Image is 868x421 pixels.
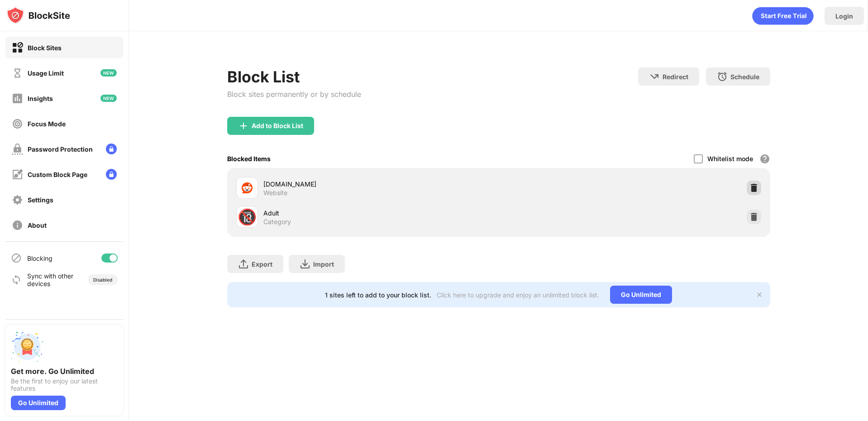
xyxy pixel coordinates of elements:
[12,194,23,206] img: settings-off.svg
[28,69,64,77] div: Usage Limit
[28,171,87,178] div: Custom Block Page
[27,254,52,262] div: Blocking
[707,155,753,163] div: Whitelist mode
[106,169,117,180] img: lock-menu.svg
[28,196,53,204] div: Settings
[28,120,66,128] div: Focus Mode
[263,218,291,226] div: Category
[756,291,763,298] img: x-button.svg
[28,44,62,52] div: Block Sites
[252,122,303,129] div: Add to Block List
[252,260,272,268] div: Export
[752,7,814,25] div: animation
[242,182,253,193] img: favicons
[835,12,853,20] div: Login
[313,260,334,268] div: Import
[12,220,23,231] img: about-off.svg
[437,291,599,299] div: Click here to upgrade and enjoy an unlimited block list.
[12,42,23,53] img: block-on.svg
[12,118,23,129] img: focus-off.svg
[28,221,47,229] div: About
[11,367,118,376] div: Get more. Go Unlimited
[28,145,93,153] div: Password Protection
[227,67,361,86] div: Block List
[663,73,688,81] div: Redirect
[11,253,22,263] img: blocking-icon.svg
[27,272,74,287] div: Sync with other devices
[325,291,431,299] div: 1 sites left to add to your block list.
[730,73,759,81] div: Schedule
[238,208,257,226] div: 🔞
[100,69,117,77] img: new-icon.svg
[263,208,499,218] div: Adult
[6,6,70,24] img: logo-blocksite.svg
[100,95,117,102] img: new-icon.svg
[93,277,112,282] div: Disabled
[11,274,22,285] img: sync-icon.svg
[263,189,287,197] div: Website
[12,144,23,155] img: password-protection-off.svg
[263,179,499,189] div: [DOMAIN_NAME]
[610,286,672,304] div: Go Unlimited
[106,144,117,154] img: lock-menu.svg
[11,396,66,410] div: Go Unlimited
[28,95,53,102] div: Insights
[12,169,23,180] img: customize-block-page-off.svg
[11,378,118,392] div: Be the first to enjoy our latest features
[227,90,361,99] div: Block sites permanently or by schedule
[227,155,271,163] div: Blocked Items
[11,330,43,363] img: push-unlimited.svg
[12,93,23,104] img: insights-off.svg
[12,67,23,79] img: time-usage-off.svg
